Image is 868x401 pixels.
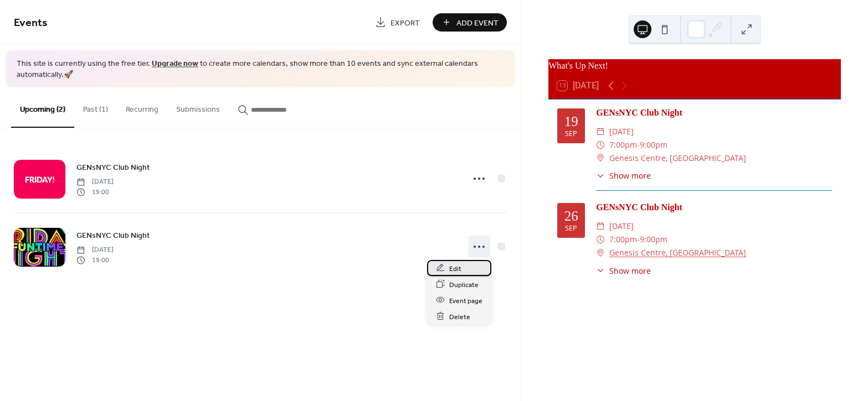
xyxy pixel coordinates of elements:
[76,255,114,265] span: 19:00
[76,162,150,174] span: GENsNYC Club Night
[117,87,167,127] button: Recurring
[640,138,667,152] span: 9:00pm
[596,152,605,165] div: ​
[565,131,577,138] div: Sep
[596,138,605,152] div: ​
[596,220,605,233] div: ​
[637,233,640,246] span: -
[609,265,651,277] span: Show more
[596,265,651,277] button: ​Show more
[76,177,114,187] span: [DATE]
[609,220,634,233] span: [DATE]
[563,209,579,223] div: 26
[449,311,470,322] span: Delete
[74,87,117,127] button: Past (1)
[11,87,74,128] button: Upcoming (2)
[433,13,507,32] button: Add Event
[449,279,479,290] span: Duplicate
[609,246,748,259] a: Genesis Centre, [GEOGRAPHIC_DATA]
[14,12,48,34] span: Events
[456,17,499,29] span: Add Event
[152,56,198,71] a: Upgrade now
[565,225,577,232] div: Sep
[596,106,832,119] div: GENsNYC Club Night
[563,114,579,128] div: 19
[449,295,482,306] span: Event page
[596,170,651,181] button: ​Show more
[609,138,637,152] span: 7:00pm
[76,161,150,174] a: GENsNYC Club Night
[449,263,461,274] span: Edit
[167,87,229,127] button: Submissions
[609,152,748,165] span: Genesis Centre, [GEOGRAPHIC_DATA]
[596,170,605,181] div: ​
[596,201,832,214] div: GENsNYC Club Night
[596,246,605,259] div: ​
[76,229,150,242] a: GENsNYC Club Night
[17,59,504,80] span: This site is currently using the free tier. to create more calendars, show more than 10 events an...
[609,233,637,246] span: 7:00pm
[76,187,114,197] span: 19:00
[637,138,640,152] span: -
[391,17,420,29] span: Export
[609,170,651,181] span: Show more
[548,59,841,72] div: What's Up Next!
[76,230,150,242] span: GENsNYC Club Night
[596,233,605,246] div: ​
[596,125,605,138] div: ​
[76,245,114,255] span: [DATE]
[609,125,634,138] span: [DATE]
[596,265,605,277] div: ​
[367,13,428,32] a: Export
[640,233,667,246] span: 9:00pm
